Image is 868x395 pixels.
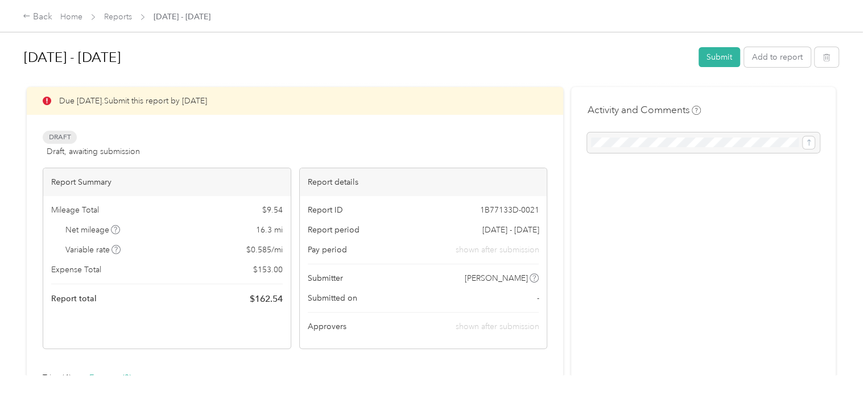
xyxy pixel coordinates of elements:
[308,204,343,216] span: Report ID
[65,244,121,256] span: Variable rate
[24,44,691,71] h1: Aug 1 - 31, 2025
[253,264,283,276] span: $ 153.00
[587,103,701,117] h4: Activity and Comments
[308,292,357,304] span: Submitted on
[154,11,210,23] span: [DATE] - [DATE]
[43,372,71,384] div: Trips (4)
[308,272,343,284] span: Submitter
[480,204,539,216] span: 1B77133D-0021
[43,168,291,196] div: Report Summary
[308,321,346,332] span: Approvers
[308,224,359,236] span: Report period
[262,204,283,216] span: $ 9.54
[51,264,101,276] span: Expense Total
[27,87,563,115] div: Due [DATE]. Submit this report by [DATE]
[47,145,140,157] span: Draft, awaiting submission
[23,10,52,24] div: Back
[256,224,283,236] span: 16.3 mi
[89,372,131,384] div: Expense (2)
[246,244,283,256] span: $ 0.585 / mi
[250,292,283,306] span: $ 162.54
[60,12,82,22] a: Home
[698,47,740,67] button: Submit
[104,12,132,22] a: Reports
[744,47,811,67] button: Add to report
[65,224,121,236] span: Net mileage
[51,204,99,216] span: Mileage Total
[455,322,539,331] span: shown after submission
[308,244,347,256] span: Pay period
[465,272,528,284] span: [PERSON_NAME]
[300,168,547,196] div: Report details
[804,331,868,395] iframe: Everlance-gr Chat Button Frame
[482,224,539,236] span: [DATE] - [DATE]
[455,244,539,256] span: shown after submission
[43,131,77,144] span: Draft
[51,293,97,305] span: Report total
[536,292,539,304] span: -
